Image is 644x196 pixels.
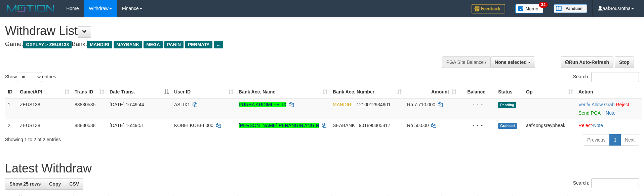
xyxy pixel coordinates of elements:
td: 2 [5,119,17,131]
span: [DATE] 16:49:51 [110,123,144,128]
span: Copy [49,181,61,187]
a: Note [606,110,616,116]
td: aafKongsreypheak [523,119,576,131]
th: Amount: activate to sort column ascending [404,86,459,98]
a: Run Auto-Refresh [561,56,613,68]
span: OXPLAY > ZEUS138 [23,41,72,48]
a: PURBA ARDIMI FELIX [239,102,286,107]
h1: Latest Withdraw [5,162,639,175]
div: - - - [462,122,493,129]
div: PGA Site Balance / [442,56,490,68]
span: Copy 901890305817 to clipboard [359,123,390,128]
span: Grabbed [498,123,517,129]
h1: Withdraw List [5,24,422,38]
a: Verify [578,102,590,107]
span: CSV [69,181,79,187]
span: 88830538 [75,123,95,128]
th: Balance [459,86,495,98]
img: Button%20Memo.svg [515,4,544,13]
span: MANDIRI [333,102,353,107]
h4: Game: Bank: [5,41,422,48]
a: Stop [615,56,634,68]
a: Reject [616,102,629,107]
button: None selected [490,56,535,68]
a: Reject [578,123,592,128]
th: ID [5,86,17,98]
th: Bank Acc. Number: activate to sort column ascending [330,86,404,98]
span: MANDIRI [87,41,112,48]
th: Status [495,86,523,98]
th: Trans ID: activate to sort column ascending [72,86,107,98]
span: 34 [539,2,548,8]
input: Search: [591,72,639,82]
span: 88830535 [75,102,95,107]
th: Game/API: activate to sort column ascending [17,86,72,98]
span: KOBELKOBEL000 [174,123,213,128]
img: Feedback.jpg [472,4,505,13]
a: [PERSON_NAME] PERANGIN ANGIN [239,123,319,128]
span: MEGA [144,41,163,48]
a: Note [593,123,603,128]
td: ZEUS138 [17,119,72,131]
span: · [592,102,616,107]
label: Show entries [5,72,56,82]
img: panduan.png [554,4,587,13]
label: Search: [573,72,639,82]
span: MAYBANK [114,41,142,48]
span: SEABANK [333,123,355,128]
td: ZEUS138 [17,98,72,119]
a: Show 25 rows [5,178,45,190]
span: Show 25 rows [9,181,41,187]
a: Previous [583,134,610,146]
span: Rp 7.710.000 [407,102,435,107]
td: · [576,119,642,131]
input: Search: [591,178,639,188]
th: Bank Acc. Name: activate to sort column ascending [236,86,330,98]
a: Allow Grab [592,102,614,107]
td: · · [576,98,642,119]
span: [DATE] 16:49:44 [110,102,144,107]
div: - - - [462,101,493,108]
a: CSV [65,178,83,190]
span: ... [214,41,223,48]
div: Showing 1 to 2 of 2 entries [5,133,263,143]
th: Op: activate to sort column ascending [523,86,576,98]
a: Next [620,134,639,146]
img: MOTION_logo.png [5,3,56,13]
a: Copy [45,178,65,190]
span: PANIN [164,41,184,48]
span: Copy 1210012934901 to clipboard [357,102,391,107]
label: Search: [573,178,639,188]
span: None selected [495,60,527,65]
span: Pending [498,102,516,108]
span: ASLIX1 [174,102,190,107]
a: Send PGA [578,110,600,116]
select: Showentries [17,72,42,82]
span: Rp 50.000 [407,123,429,128]
a: 1 [609,134,621,146]
span: PERMATA [185,41,212,48]
th: User ID: activate to sort column ascending [171,86,236,98]
th: Action [576,86,642,98]
td: 1 [5,98,17,119]
th: Date Trans.: activate to sort column descending [107,86,171,98]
